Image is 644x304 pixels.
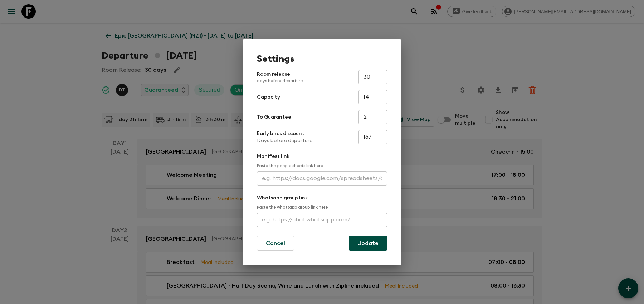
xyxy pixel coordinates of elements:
p: Capacity [257,94,280,101]
p: Days before departure. [257,137,313,144]
button: Update [349,236,387,251]
input: e.g. https://docs.google.com/spreadsheets/d/1P7Zz9v8J0vXy1Q/edit#gid=0 [257,171,387,186]
p: To Guarantee [257,114,291,121]
input: e.g. https://chat.whatsapp.com/... [257,213,387,227]
input: e.g. 180 [358,130,387,144]
p: Paste the whatsapp group link here [257,204,387,210]
p: Paste the google sheets link here [257,163,387,169]
p: Room release [257,71,303,84]
p: Whatsapp group link [257,194,387,201]
h1: Settings [257,54,387,64]
button: Cancel [257,236,294,251]
input: e.g. 14 [358,90,387,104]
input: e.g. 30 [358,70,387,84]
p: Manifest link [257,153,387,160]
input: e.g. 4 [358,110,387,124]
p: Early birds discount [257,130,313,137]
p: days before departure [257,78,303,84]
